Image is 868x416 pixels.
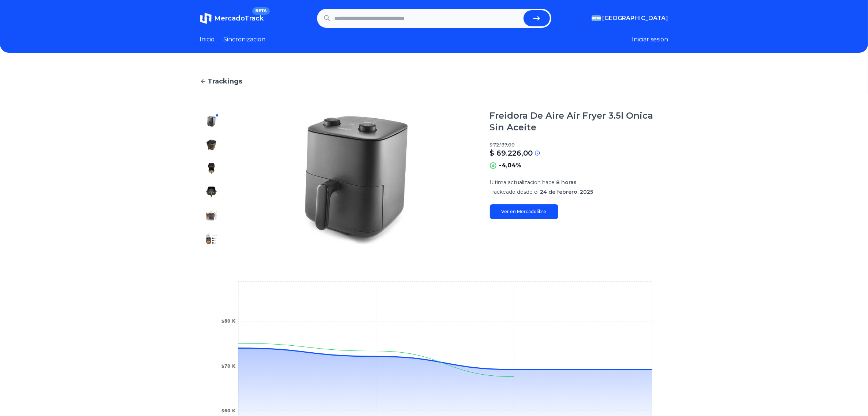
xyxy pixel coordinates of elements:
img: Freidora De Aire Air Fryer 3.5l Onica Sin Aceite [206,209,217,221]
p: $ 69.226,00 [490,148,533,158]
span: 8 horas [556,179,577,186]
span: Ultima actualizacion hace [490,179,555,186]
span: Trackings [208,76,243,86]
a: MercadoTrackBETA [200,12,264,24]
img: Freidora De Aire Air Fryer 3.5l Onica Sin Aceite [206,163,217,174]
span: Trackeado desde el [490,189,539,195]
span: BETA [252,7,269,15]
p: $ 72.137,00 [490,142,668,148]
img: Freidora De Aire Air Fryer 3.5l Onica Sin Aceite [238,110,475,250]
a: Inicio [200,35,215,44]
a: Ver en Mercadolibre [490,204,558,219]
img: Argentina [592,15,601,21]
img: MercadoTrack [200,12,212,24]
button: [GEOGRAPHIC_DATA] [592,14,668,23]
img: Freidora De Aire Air Fryer 3.5l Onica Sin Aceite [206,116,217,127]
p: -4,04% [499,161,522,170]
img: Freidora De Aire Air Fryer 3.5l Onica Sin Aceite [206,186,217,198]
tspan: $70 K [221,364,235,369]
h1: Freidora De Aire Air Fryer 3.5l Onica Sin Aceite [490,110,668,133]
a: Trackings [200,76,668,86]
span: [GEOGRAPHIC_DATA] [603,14,668,23]
button: Iniciar sesion [632,35,668,44]
a: Sincronizacion [224,35,266,44]
tspan: $80 K [221,319,235,324]
tspan: $60 K [221,409,235,414]
img: Freidora De Aire Air Fryer 3.5l Onica Sin Aceite [206,233,217,245]
span: MercadoTrack [215,14,264,22]
span: 24 de febrero, 2025 [540,189,593,195]
img: Freidora De Aire Air Fryer 3.5l Onica Sin Aceite [206,139,217,151]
